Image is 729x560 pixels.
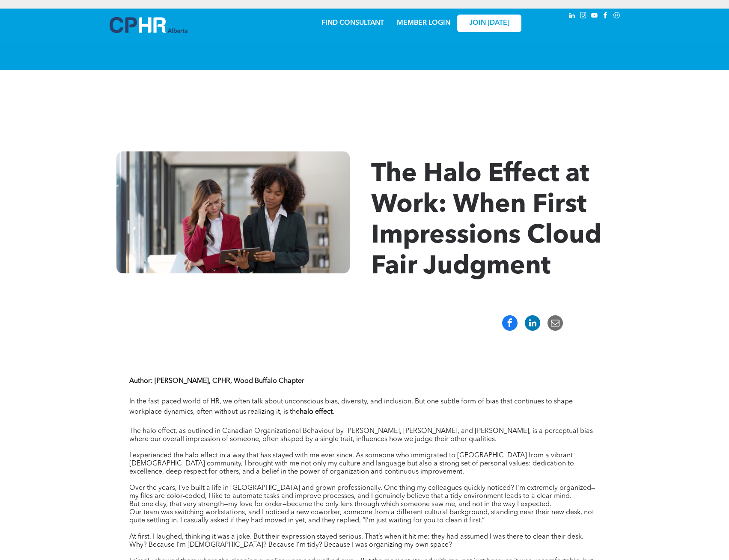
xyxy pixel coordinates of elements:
strong: halo effect [300,409,333,415]
img: A blue and white logo for cp alberta [110,17,187,33]
span: At first, I laughed, thinking it was a joke. But their expression stayed serious. That’s when it ... [129,533,583,548]
span: I experienced the halo effect in a way that has stayed with me ever since. As someone who immigra... [129,452,574,475]
p: In the fast-paced world of HR, we often talk about unconscious bias, diversity, and inclusion. Bu... [129,397,600,417]
span: The Halo Effect at Work: When First Impressions Cloud Fair Judgment [371,162,601,280]
span: But one day, that very strength—my love for order—became the only lens through which someone saw ... [129,501,551,508]
a: Social network [612,11,622,22]
a: linkedin [568,11,577,22]
span: Our team was switching workstations, and I noticed a new coworker, someone from a different cultu... [129,509,594,524]
a: JOIN [DATE] [457,15,521,32]
a: FIND CONSULTANT [321,20,384,27]
span: Over the years, I've built a life in [GEOGRAPHIC_DATA] and grown professionally. One thing my col... [129,485,595,500]
span: The halo effect, as outlined in Canadian Organizational Behaviour by [PERSON_NAME], [PERSON_NAME]... [129,428,593,443]
span: JOIN [DATE] [469,19,509,27]
strong: Author [129,378,151,385]
strong: : [PERSON_NAME], CPHR, Wood Buffalo Chapter [151,378,304,385]
a: instagram [579,11,588,22]
a: youtube [590,11,599,22]
a: MEMBER LOGIN [397,20,450,27]
a: facebook [601,11,610,22]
